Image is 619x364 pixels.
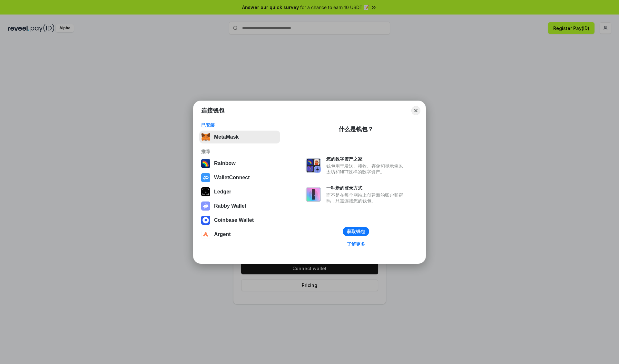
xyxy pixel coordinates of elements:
[326,185,406,191] div: 一种新的登录方式
[199,185,280,198] button: Ledger
[201,202,210,211] img: svg+xml,%3Csvg%20xmlns%3D%22http%3A%2F%2Fwww.w3.org%2F2000%2Fsvg%22%20fill%3D%22none%22%20viewBox...
[201,216,210,225] img: svg+xml,%3Csvg%20width%3D%2228%22%20height%3D%2228%22%20viewBox%3D%220%200%2028%2028%22%20fill%3D...
[201,173,210,182] img: svg+xml,%3Csvg%20width%3D%2228%22%20height%3D%2228%22%20viewBox%3D%220%200%2028%2028%22%20fill%3D...
[199,131,280,143] button: MetaMask
[326,163,406,175] div: 钱包用于发送、接收、存储和显示像以太坊和NFT这样的数字资产。
[411,106,420,115] button: Close
[339,125,373,133] div: 什么是钱包？
[343,227,369,236] button: 获取钱包
[214,231,231,237] div: Argent
[347,241,365,247] div: 了解更多
[199,171,280,184] button: WalletConnect
[214,203,246,209] div: Rabby Wallet
[326,192,406,204] div: 而不是在每个网站上创建新的账户和密码，只需连接您的钱包。
[343,240,369,248] a: 了解更多
[201,230,210,239] img: svg+xml,%3Csvg%20width%3D%2228%22%20height%3D%2228%22%20viewBox%3D%220%200%2028%2028%22%20fill%3D...
[306,158,321,173] img: svg+xml,%3Csvg%20xmlns%3D%22http%3A%2F%2Fwww.w3.org%2F2000%2Fsvg%22%20fill%3D%22none%22%20viewBox...
[201,159,210,168] img: svg+xml,%3Csvg%20width%3D%22120%22%20height%3D%22120%22%20viewBox%3D%220%200%20120%20120%22%20fil...
[199,214,280,227] button: Coinbase Wallet
[214,175,250,181] div: WalletConnect
[201,187,210,196] img: svg+xml,%3Csvg%20xmlns%3D%22http%3A%2F%2Fwww.w3.org%2F2000%2Fsvg%22%20width%3D%2228%22%20height%3...
[199,200,280,212] button: Rabby Wallet
[201,122,278,128] div: 已安装
[201,107,224,114] h1: 连接钱包
[199,228,280,241] button: Argent
[214,189,231,195] div: Ledger
[214,134,239,140] div: MetaMask
[347,229,365,234] div: 获取钱包
[326,156,406,162] div: 您的数字资产之家
[201,133,210,142] img: svg+xml,%3Csvg%20fill%3D%22none%22%20height%3D%2233%22%20viewBox%3D%220%200%2035%2033%22%20width%...
[214,161,236,166] div: Rainbow
[201,149,278,154] div: 推荐
[214,217,254,223] div: Coinbase Wallet
[306,187,321,202] img: svg+xml,%3Csvg%20xmlns%3D%22http%3A%2F%2Fwww.w3.org%2F2000%2Fsvg%22%20fill%3D%22none%22%20viewBox...
[199,157,280,170] button: Rainbow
